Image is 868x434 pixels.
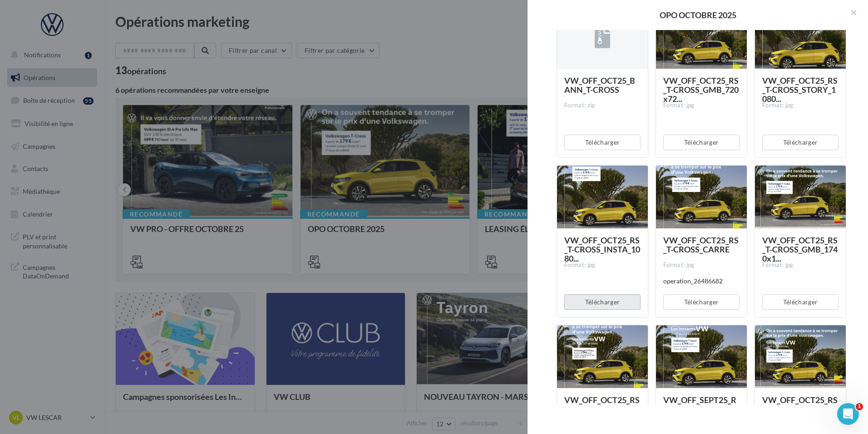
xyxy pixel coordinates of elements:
[663,261,740,269] div: Format: jpg
[564,76,635,95] span: VW_OFF_OCT25_BANN_T-CROSS
[663,135,740,150] button: Télécharger
[762,235,838,263] span: VW_OFF_OCT25_RS_T-CROSS_GMB_1740x1...
[762,76,838,104] span: VW_OFF_OCT25_RS_T-CROSS_STORY_1080...
[663,101,740,110] div: Format: jpg
[856,403,863,410] span: 1
[663,294,740,310] button: Télécharger
[564,261,641,269] div: Format: jpg
[663,235,739,254] span: VW_OFF_OCT25_RS_T-CROSS_CARRE
[564,235,640,263] span: VW_OFF_OCT25_RS_T-CROSS_INSTA_1080...
[762,294,838,310] button: Télécharger
[837,403,859,425] iframe: Intercom live chat
[762,261,838,269] div: Format: jpg
[542,11,853,19] div: OPO OCTOBRE 2025
[564,135,641,150] button: Télécharger
[564,395,640,423] span: VW_OFF_OCT25_RS_T-CROSS_InstantVW_...
[663,395,739,423] span: VW_OFF_SEPT25_RS_T-CROSS_InstantVW...
[762,395,838,423] span: VW_OFF_OCT25_RS_T-CROSS_InstantVW_...
[564,294,641,310] button: Télécharger
[762,101,838,110] div: Format: jpg
[663,76,739,104] span: VW_OFF_OCT25_RS_T-CROSS_GMB_720x72...
[564,101,641,110] div: Format: zip
[762,135,838,150] button: Télécharger
[663,277,740,286] div: operation_26486682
